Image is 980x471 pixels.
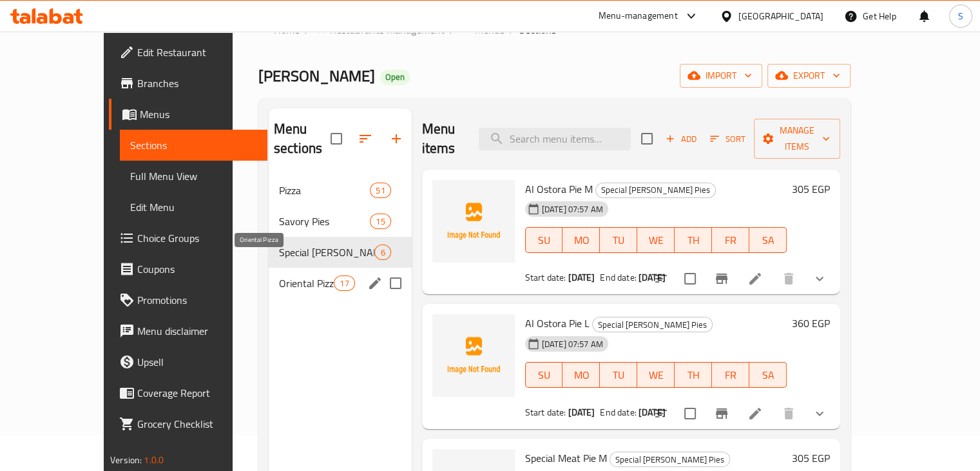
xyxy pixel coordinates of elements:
[749,362,787,388] button: SA
[633,125,660,152] span: Select section
[370,215,390,228] span: 15
[279,183,370,198] div: Pizza
[600,227,637,253] button: TU
[109,285,267,316] a: Promotions
[525,448,607,468] span: Special Meat Pie M
[562,227,600,253] button: MO
[767,64,850,88] button: export
[381,123,412,154] button: Add section
[637,227,675,253] button: WE
[109,99,267,130] a: Menus
[274,119,331,158] h2: Menu sections
[334,276,354,291] div: items
[137,292,257,308] span: Promotions
[525,269,566,286] span: Start date:
[109,254,267,285] a: Coupons
[690,68,752,84] span: import
[525,314,590,333] span: Al Ostora Pie L
[804,263,835,294] button: show more
[605,231,632,250] span: TU
[374,245,390,260] div: items
[450,22,454,37] li: /
[712,227,749,253] button: FR
[370,214,390,229] div: items
[459,21,504,38] a: Menus
[269,206,412,237] div: Savory Pies15
[120,192,267,223] a: Edit Menu
[675,227,712,253] button: TH
[660,129,702,149] button: Add
[350,123,381,154] span: Sort sections
[639,404,666,421] b: [DATE]
[370,183,390,198] div: items
[754,366,782,385] span: SA
[680,366,707,385] span: TH
[642,366,669,385] span: WE
[537,338,608,350] span: [DATE] 07:57 AM
[707,129,749,149] button: Sort
[258,61,375,90] span: [PERSON_NAME]
[314,21,445,38] a: Restaurants management
[675,362,712,388] button: TH
[137,416,257,432] span: Grocery Checklist
[812,406,827,421] svg: Show Choices
[764,123,830,155] span: Manage items
[120,161,267,192] a: Full Menu View
[593,317,712,332] span: Special [PERSON_NAME] Pies
[754,119,840,159] button: Manage items
[140,106,257,122] span: Menus
[738,9,823,23] div: [GEOGRAPHIC_DATA]
[664,132,698,146] span: Add
[137,385,257,401] span: Coverage Report
[137,230,257,246] span: Choice Groups
[747,406,763,421] a: Edit menu item
[130,168,257,184] span: Full Menu View
[279,276,334,291] span: Oriental Pizza
[422,119,463,158] h2: Menu items
[279,214,370,229] span: Savory Pies
[137,75,257,91] span: Branches
[137,261,257,277] span: Coupons
[323,125,350,152] span: Select all sections
[258,21,850,38] nav: breadcrumb
[610,452,729,467] span: Special [PERSON_NAME] Pies
[642,231,669,250] span: WE
[680,64,762,88] button: import
[712,362,749,388] button: FR
[717,366,744,385] span: FR
[600,362,637,388] button: TU
[660,129,702,149] span: Add item
[749,227,787,253] button: SA
[599,8,678,24] div: Menu-management
[637,362,675,388] button: WE
[120,130,267,161] a: Sections
[269,170,412,304] nav: Menu sections
[639,269,666,286] b: [DATE]
[375,246,390,259] span: 6
[592,317,713,332] div: Special Khan Shaheen Pies
[380,72,410,83] span: Open
[109,223,267,254] a: Choice Groups
[305,22,309,37] li: /
[531,366,558,385] span: SU
[334,277,354,290] span: 17
[717,231,744,250] span: FR
[531,231,558,250] span: SU
[279,245,375,260] span: Special [PERSON_NAME] Pies
[380,70,410,85] div: Open
[610,452,730,467] div: Special Khan Shaheen Pies
[269,268,412,299] div: Oriental Pizza17edit
[109,408,267,439] a: Grocery Checklist
[710,132,745,146] span: Sort
[812,271,827,286] svg: Show Choices
[706,263,737,294] button: Branch-specific-item
[365,274,385,293] button: edit
[109,68,267,99] a: Branches
[370,185,390,197] span: 51
[605,366,632,385] span: TU
[596,183,715,197] span: Special [PERSON_NAME] Pies
[537,203,608,215] span: [DATE] 07:57 AM
[109,346,267,377] a: Upsell
[279,245,375,260] div: Special Khan Shaheen Pies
